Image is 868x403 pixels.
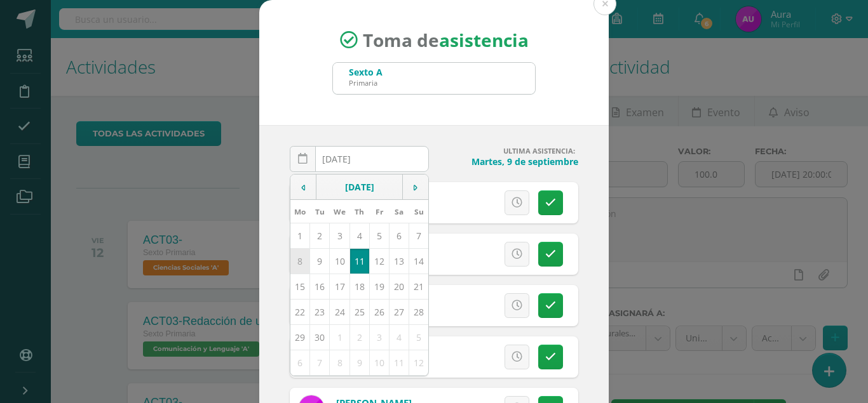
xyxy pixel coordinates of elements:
[439,155,578,168] h4: Martes, 9 de septiembre
[409,350,429,375] td: 12
[310,274,330,299] td: 16
[310,200,330,223] th: Tu
[369,350,389,375] td: 10
[439,28,529,52] strong: asistencia
[333,63,535,94] input: Busca un grado o sección aquí...
[349,66,383,78] div: Sexto A
[349,223,369,248] td: 4
[290,223,310,248] td: 1
[290,147,428,171] input: Fecha de Inasistencia
[390,248,409,274] td: 13
[349,78,383,88] div: Primaria
[369,299,389,324] td: 26
[369,324,389,350] td: 3
[409,299,429,324] td: 28
[290,200,310,223] th: Mo
[390,324,409,350] td: 4
[330,350,349,375] td: 8
[330,324,349,350] td: 1
[349,350,369,375] td: 9
[349,299,369,324] td: 25
[409,248,429,274] td: 14
[310,223,330,248] td: 2
[369,223,389,248] td: 5
[409,200,429,223] th: Su
[409,274,429,299] td: 21
[310,350,330,375] td: 7
[330,274,349,299] td: 17
[439,146,578,155] h4: ULTIMA ASISTENCIA:
[349,200,369,223] th: Th
[369,274,389,299] td: 19
[349,274,369,299] td: 18
[330,200,349,223] th: We
[390,223,409,248] td: 6
[330,223,349,248] td: 3
[409,223,429,248] td: 7
[369,200,389,223] th: Fr
[390,350,409,375] td: 11
[363,28,529,52] span: Toma de
[349,324,369,350] td: 2
[310,299,330,324] td: 23
[290,274,310,299] td: 15
[290,350,310,375] td: 6
[330,248,349,274] td: 10
[349,248,369,274] td: 11
[409,324,429,350] td: 5
[290,299,310,324] td: 22
[390,200,409,223] th: Sa
[390,274,409,299] td: 20
[316,175,403,200] td: [DATE]
[369,248,389,274] td: 12
[290,324,310,350] td: 29
[330,299,349,324] td: 24
[390,299,409,324] td: 27
[310,248,330,274] td: 9
[290,248,310,274] td: 8
[310,324,330,350] td: 30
